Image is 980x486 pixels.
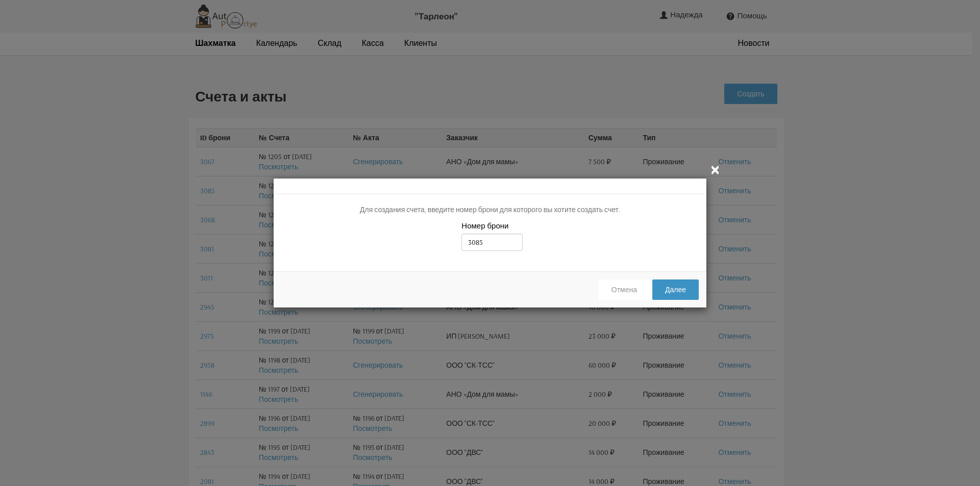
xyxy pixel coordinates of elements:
[461,220,508,231] label: Номер брони
[652,279,699,300] button: Далее
[281,204,699,215] p: Для создания счета, введите номер брони для которого вы хотите создать счет.
[709,163,721,175] button: Закрыть
[599,279,650,300] button: Отмена
[709,163,721,175] i: 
